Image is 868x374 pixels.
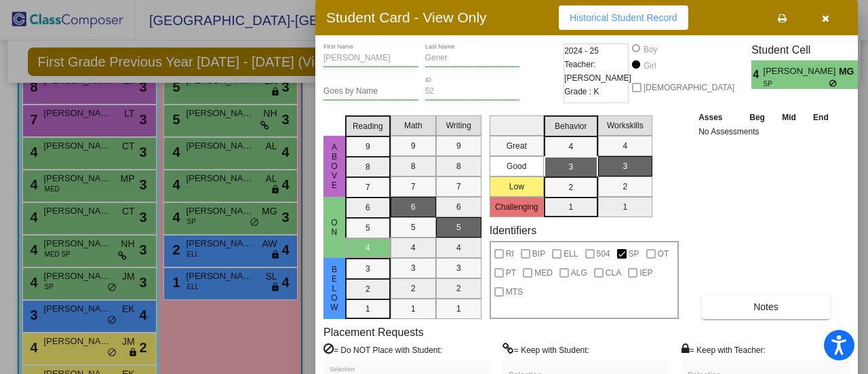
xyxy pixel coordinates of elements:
[658,246,669,262] span: OT
[534,265,553,281] span: MED
[328,218,340,237] span: On
[559,5,688,30] button: Historical Student Record
[564,85,599,98] span: Grade : K
[682,343,766,356] label: = Keep with Teacher:
[753,301,778,312] span: Notes
[644,79,734,96] span: [DEMOGRAPHIC_DATA]
[629,246,639,262] span: SP
[564,246,578,262] span: ELL
[804,110,837,125] th: End
[695,125,837,138] td: No Assessments
[490,224,536,237] label: Identifiers
[502,343,589,356] label: = Keep with Student:
[741,110,773,125] th: Beg
[323,343,442,356] label: = Do NOT Place with Student:
[564,44,599,58] span: 2024 - 25
[506,246,514,262] span: RI
[702,295,830,319] button: Notes
[839,64,858,79] span: MG
[764,79,829,89] span: SP
[425,87,520,96] input: Enter ID
[506,284,523,300] span: MTS
[643,60,656,72] div: Girl
[639,265,652,281] span: IEP
[532,246,545,262] span: BIP
[506,265,516,281] span: PT
[774,110,804,125] th: Mid
[326,9,487,26] h3: Student Card - View Only
[597,246,610,262] span: 504
[328,265,340,312] span: Below
[643,43,658,56] div: Boy
[695,110,741,125] th: Asses
[570,12,677,23] span: Historical Student Record
[564,58,631,85] span: Teacher: [PERSON_NAME]
[323,87,418,96] input: goes by name
[606,265,621,281] span: CLA
[764,64,839,79] span: [PERSON_NAME]
[328,143,340,190] span: Above
[323,326,424,339] label: Placement Requests
[571,265,587,281] span: ALG
[751,67,763,83] span: 4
